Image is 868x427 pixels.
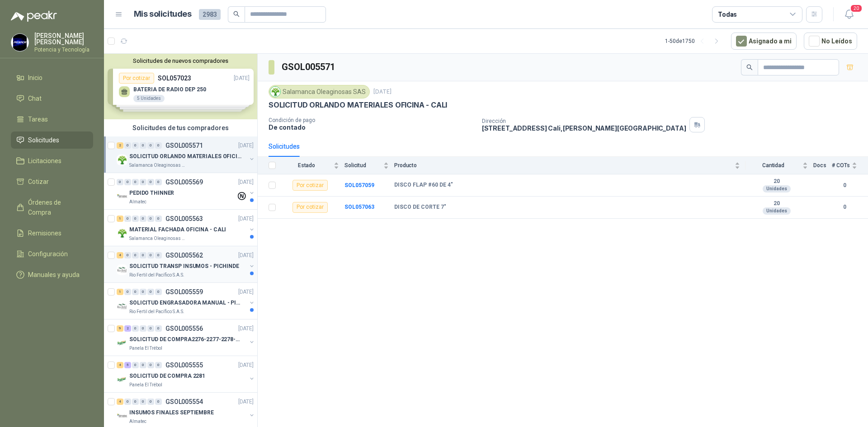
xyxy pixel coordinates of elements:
[11,245,93,263] a: Configuración
[147,216,154,222] div: 0
[165,289,203,295] p: GSOL005559
[11,34,28,51] img: Company Logo
[132,142,139,149] div: 0
[238,324,254,333] p: [DATE]
[344,182,374,188] a: SOL057059
[482,124,686,132] p: [STREET_ADDRESS] Cali , [PERSON_NAME][GEOGRAPHIC_DATA]
[34,47,93,52] p: Potencia y Tecnología
[124,142,131,149] div: 0
[11,173,93,190] a: Cotizar
[129,162,186,169] p: Salamanca Oleaginosas SAS
[269,100,447,110] p: SOLICITUD ORLANDO MATERIALES OFICINA - CALI
[117,399,123,405] div: 4
[155,179,162,185] div: 0
[147,142,154,149] div: 0
[117,252,123,258] div: 4
[124,289,131,295] div: 0
[117,228,127,239] img: Company Logo
[147,179,154,185] div: 0
[155,142,162,149] div: 0
[850,4,863,13] span: 20
[394,162,733,169] span: Producto
[155,325,162,332] div: 0
[28,73,42,83] span: Inicio
[269,85,370,99] div: Salamanca Oleaginosas SAS
[117,286,255,315] a: 1 0 0 0 0 0 GSOL005559[DATE] Company LogoSOLICITUD ENGRASADORA MANUAL - PICHINDERio Fertil del Pa...
[147,252,154,258] div: 0
[117,250,255,279] a: 4 0 0 0 0 0 GSOL005562[DATE] Company LogoSOLICITUD TRANSP INSUMOS - PICHINDERio Fertil del Pacífi...
[117,374,127,385] img: Company Logo
[11,90,93,107] a: Chat
[117,216,123,222] div: 1
[117,155,127,165] img: Company Logo
[11,152,93,169] a: Licitaciones
[132,252,139,258] div: 0
[117,179,123,185] div: 0
[11,69,93,86] a: Inicio
[117,338,127,348] img: Company Logo
[11,225,93,242] a: Remisiones
[28,228,61,238] span: Remisiones
[718,9,737,19] div: Todas
[124,216,131,222] div: 0
[132,362,139,368] div: 0
[155,362,162,368] div: 0
[394,157,745,174] th: Producto
[832,157,868,174] th: # COTs
[165,399,203,405] p: GSOL005554
[147,289,154,295] div: 0
[129,345,162,352] p: Panela El Trébol
[117,213,255,242] a: 1 0 0 0 0 0 GSOL005563[DATE] Company LogoMATERIAL FACHADA OFICINA - CALISalamanca Oleaginosas SAS
[28,135,59,145] span: Solicitudes
[132,216,139,222] div: 0
[104,54,257,119] div: Solicitudes de nuevos compradoresPor cotizarSOL057023[DATE] BATERIA DE RADIO DEP 2505 UnidadesPor...
[292,180,328,191] div: Por cotizar
[28,177,49,187] span: Cotizar
[238,141,254,150] p: [DATE]
[28,114,48,124] span: Tareas
[394,204,446,211] b: DISCO DE CORTE 7"
[117,177,255,206] a: 0 0 0 0 0 0 GSOL005569[DATE] Company LogoPEDIDO THINNERAlmatec
[269,141,300,151] div: Solicitudes
[344,162,382,169] span: Solicitud
[269,117,475,123] p: Condición de pago
[124,362,131,368] div: 5
[124,252,131,258] div: 0
[745,200,808,207] b: 20
[238,361,254,370] p: [DATE]
[238,398,254,406] p: [DATE]
[129,272,184,279] p: Rio Fertil del Pacífico S.A.S.
[238,178,254,187] p: [DATE]
[165,142,203,149] p: GSOL005571
[155,216,162,222] div: 0
[665,34,724,48] div: 1 - 50 de 1750
[238,251,254,260] p: [DATE]
[281,162,332,169] span: Estado
[763,207,791,215] div: Unidades
[28,270,80,280] span: Manuales y ayuda
[132,399,139,405] div: 0
[373,88,392,96] p: [DATE]
[124,179,131,185] div: 0
[28,249,68,259] span: Configuración
[117,396,255,425] a: 4 0 0 0 0 0 GSOL005554[DATE] Company LogoINSUMOS FINALES SEPTIEMBREAlmatec
[117,360,255,389] a: 4 5 0 0 0 0 GSOL005555[DATE] Company LogoSOLICITUD DE COMPRA 2281Panela El Trébol
[117,411,127,422] img: Company Logo
[129,225,226,234] p: MATERIAL FACHADA OFICINA - CALI
[140,252,146,258] div: 0
[117,301,127,312] img: Company Logo
[132,289,139,295] div: 0
[104,119,257,136] div: Solicitudes de tus compradores
[147,399,154,405] div: 0
[117,289,123,295] div: 1
[832,162,850,169] span: # COTs
[746,64,753,70] span: search
[270,87,280,97] img: Company Logo
[238,215,254,223] p: [DATE]
[132,179,139,185] div: 0
[129,235,186,242] p: Salamanca Oleaginosas SAS
[140,362,146,368] div: 0
[165,362,203,368] p: GSOL005555
[117,191,127,202] img: Company Logo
